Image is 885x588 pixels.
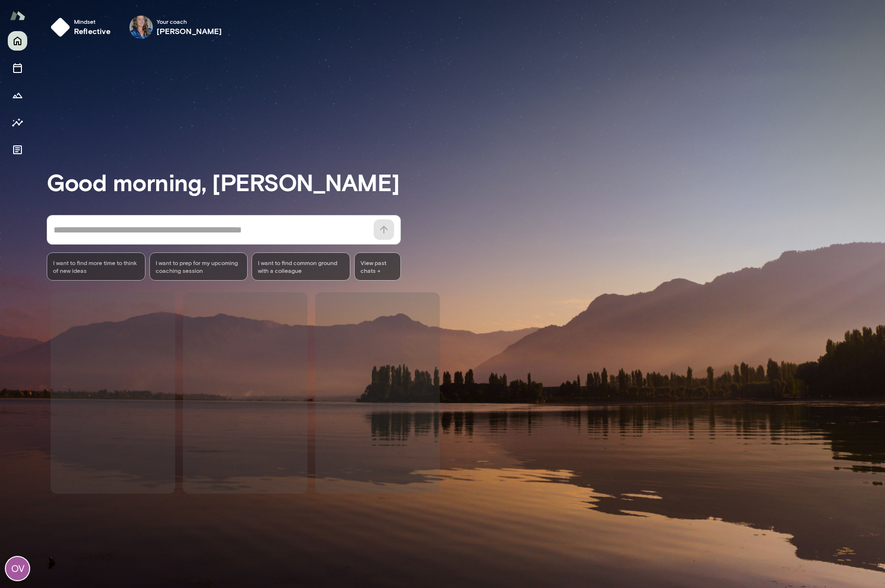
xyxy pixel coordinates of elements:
[123,12,229,43] div: Nicole MenkhoffYour coach[PERSON_NAME]
[47,168,885,196] h3: Good morning, [PERSON_NAME]
[258,259,344,274] span: I want to find common ground with a colleague
[6,557,29,580] div: OV
[51,18,70,37] img: mindset
[8,86,27,105] button: Growth Plan
[47,252,145,281] div: I want to find more time to think of new ideas
[157,25,222,37] h6: [PERSON_NAME]
[10,6,25,25] img: Mento
[74,18,111,25] span: Mindset
[8,140,27,160] button: Documents
[74,25,111,37] h6: reflective
[8,58,27,78] button: Sessions
[156,259,242,274] span: I want to prep for my upcoming coaching session
[252,252,350,281] div: I want to find common ground with a colleague
[47,12,119,43] button: Mindsetreflective
[8,31,27,51] button: Home
[8,113,27,132] button: Insights
[354,252,401,281] span: View past chats ->
[53,259,139,274] span: I want to find more time to think of new ideas
[157,18,222,25] span: Your coach
[129,16,153,39] img: Nicole Menkhoff
[149,252,248,281] div: I want to prep for my upcoming coaching session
